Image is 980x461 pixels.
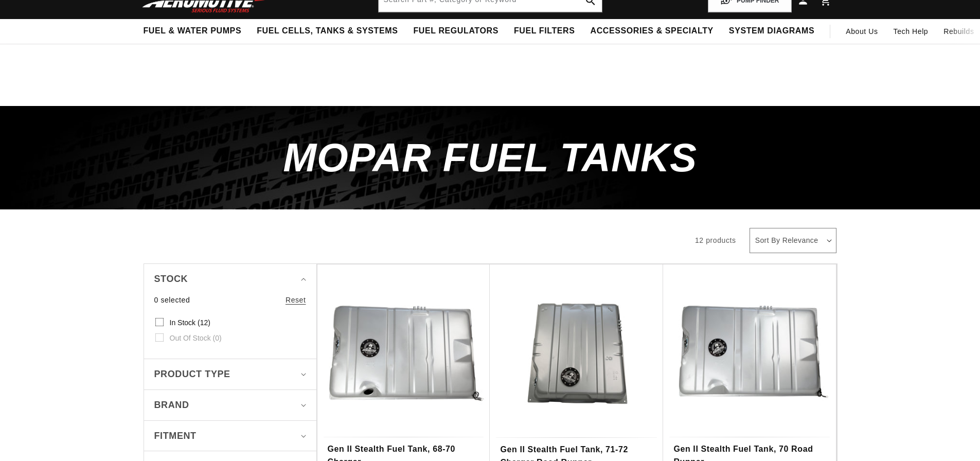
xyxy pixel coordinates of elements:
summary: Fuel Filters [506,19,583,43]
summary: Fuel & Water Pumps [136,19,250,43]
span: About Us [846,27,878,36]
summary: Brand (0 selected) [154,390,306,420]
span: Tech Help [894,26,929,37]
a: Reset [286,294,306,306]
span: Accessories & Specialty [591,26,714,37]
span: MOPAR Fuel Tanks [283,135,697,180]
a: About Us [838,19,885,44]
span: Stock [154,272,188,287]
span: Fuel & Water Pumps [144,26,242,37]
span: System Diagrams [729,26,814,37]
summary: Accessories & Specialty [583,19,721,43]
span: Product type [154,367,230,382]
span: 0 selected [154,294,190,306]
span: Fitment [154,429,197,444]
span: Fuel Regulators [413,26,498,37]
span: In stock (12) [170,318,210,327]
summary: Fuel Regulators [405,19,506,43]
summary: Stock (0 selected) [154,264,306,294]
summary: Tech Help [886,19,936,44]
summary: Fuel Cells, Tanks & Systems [249,19,405,43]
summary: Fitment (0 selected) [154,421,306,451]
span: Brand [154,398,189,413]
span: Out of stock (0) [170,333,222,343]
span: Rebuilds [943,26,974,37]
summary: System Diagrams [721,19,822,43]
summary: Product type (0 selected) [154,359,306,389]
span: 12 products [695,236,736,244]
span: Fuel Cells, Tanks & Systems [257,26,398,37]
span: Fuel Filters [514,26,575,37]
